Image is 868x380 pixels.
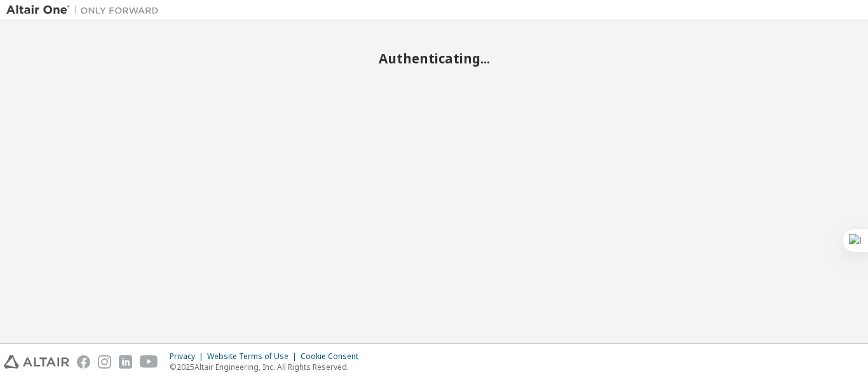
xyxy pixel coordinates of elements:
img: Altair One [6,4,165,16]
div: Privacy [170,351,207,362]
img: linkedin.svg [119,355,132,369]
img: youtube.svg [140,355,158,369]
div: Cookie Consent [301,351,366,362]
img: instagram.svg [98,355,111,369]
h2: Authenticating... [6,50,862,67]
p: © 2025 Altair Engineering, Inc. All Rights Reserved. [170,362,366,372]
img: facebook.svg [77,355,90,369]
img: altair_logo.svg [4,355,69,369]
div: Website Terms of Use [207,351,301,362]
